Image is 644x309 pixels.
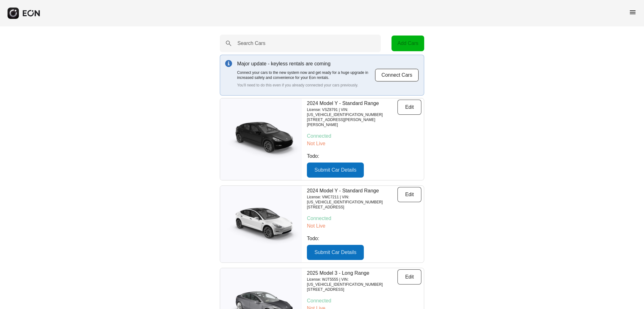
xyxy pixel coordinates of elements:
button: Submit Car Details [307,163,364,178]
p: 2024 Model Y - Standard Range [307,187,397,195]
img: car [220,119,302,160]
p: [STREET_ADDRESS][PERSON_NAME][PERSON_NAME] [307,117,397,127]
p: Todo: [307,235,421,242]
button: Edit [397,269,421,284]
p: Todo: [307,152,421,160]
p: You'll need to do this even if you already connected your cars previously. [237,83,375,88]
button: Connect Cars [375,69,419,82]
p: License: VSZ8791 | VIN: [US_VEHICLE_IDENTIFICATION_NUMBER] [307,107,397,117]
p: Connected [307,215,421,222]
p: Connected [307,297,421,305]
label: Search Cars [237,40,265,47]
p: Not Live [307,140,421,147]
button: Edit [397,187,421,202]
img: info [225,60,232,67]
p: 2024 Model Y - Standard Range [307,100,397,107]
p: [STREET_ADDRESS] [307,287,397,292]
span: menu [629,8,636,16]
p: License: WJT5555 | VIN: [US_VEHICLE_IDENTIFICATION_NUMBER] [307,277,397,287]
p: 2025 Model 3 - Long Range [307,269,397,277]
p: Not Live [307,222,421,230]
button: Edit [397,100,421,115]
img: car [220,204,302,245]
p: Connected [307,132,421,140]
p: Major update - keyless rentals are coming [237,60,375,68]
p: [STREET_ADDRESS] [307,205,397,210]
p: License: VMC7211 | VIN: [US_VEHICLE_IDENTIFICATION_NUMBER] [307,195,397,205]
p: Connect your cars to the new system now and get ready for a huge upgrade in increased safety and ... [237,70,375,80]
button: Submit Car Details [307,245,364,260]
